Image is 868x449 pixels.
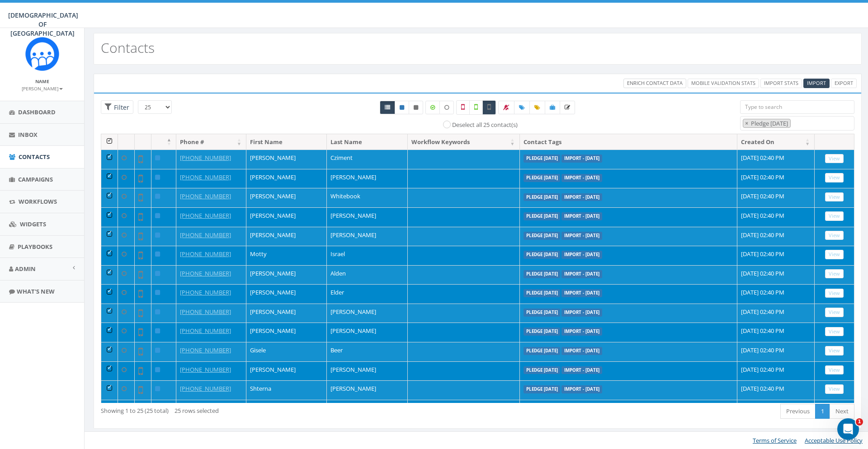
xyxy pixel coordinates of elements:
td: Alden [327,265,407,285]
a: View [825,346,844,355]
a: [PHONE_NUMBER] [180,192,231,200]
td: [DATE] 02:40 PM [737,169,815,188]
span: Contacts [19,153,50,161]
a: [PHONE_NUMBER] [180,269,231,277]
td: [PERSON_NAME] [246,207,327,227]
td: [DATE] 02:40 PM [737,265,815,285]
td: [PERSON_NAME] [246,323,327,342]
label: Import - [DATE] [561,193,602,201]
td: [DATE] 02:40 PM [737,188,815,207]
a: Terms of Service [753,436,797,444]
td: Shterna [246,380,327,400]
label: Pledge [DATE] [524,154,561,163]
span: × [745,119,748,127]
td: [PERSON_NAME] [246,304,327,323]
button: Remove item [743,119,750,128]
a: Active [395,101,409,114]
td: [PERSON_NAME] [246,150,327,169]
label: Import - [DATE] [561,385,602,393]
a: View [825,192,844,202]
span: Widgets [20,220,46,228]
span: Enrich Contact Data [627,80,683,86]
div: Showing 1 to 25 (25 total) [101,403,407,415]
a: Next [830,404,854,419]
a: View [825,365,844,375]
td: [PERSON_NAME] [327,361,407,381]
label: Import - [DATE] [561,232,602,240]
a: [PHONE_NUMBER] [180,327,231,335]
textarea: Search [793,120,797,128]
label: Import - [DATE] [561,251,602,259]
span: Add Contacts to Campaign [550,103,555,111]
td: Beer [327,342,407,361]
td: [PERSON_NAME] [246,400,327,419]
td: [DATE] 02:40 PM [737,207,815,227]
label: Import - [DATE] [561,174,602,182]
td: [DATE] 02:40 PM [737,150,815,169]
label: Deselect all 25 contact(s) [452,121,518,130]
i: This phone number is unsubscribed and has opted-out of all texts. [414,105,418,110]
a: Enrich Contact Data [623,79,686,88]
td: [PERSON_NAME] [246,169,327,188]
td: [PERSON_NAME] [246,361,327,381]
td: Cziment [327,150,407,169]
a: [PHONE_NUMBER] [180,154,231,162]
td: [DATE] 02:40 PM [737,304,815,323]
li: Pledge 17 Sep 2025 [743,119,791,128]
span: Advance Filter [101,100,133,114]
a: View [825,154,844,164]
span: [DEMOGRAPHIC_DATA] OF [GEOGRAPHIC_DATA] [8,11,78,37]
a: [PHONE_NUMBER] [180,250,231,258]
span: Workflows [19,197,57,206]
td: Motty [246,246,327,265]
label: Not Validated [482,100,496,115]
span: Add Tags [519,103,525,111]
a: Previous [780,404,816,419]
a: [PHONE_NUMBER] [180,308,231,316]
label: Pledge [DATE] [524,347,561,355]
td: [PERSON_NAME] [327,304,407,323]
label: Data not Enriched [439,101,454,114]
label: Pledge [DATE] [524,212,561,220]
td: [PERSON_NAME] [327,169,407,188]
a: Acceptable Use Policy [805,436,863,444]
a: View [825,269,844,279]
a: 1 [815,404,830,419]
td: [DATE] 02:40 PM [737,400,815,419]
td: [DATE] 02:40 PM [737,323,815,342]
a: View [825,289,844,298]
td: Gisele [246,342,327,361]
td: [PERSON_NAME] [327,323,407,342]
td: [PERSON_NAME] [327,207,407,227]
label: Pledge [DATE] [524,174,561,182]
span: Campaigns [18,175,53,183]
td: [DATE] 02:40 PM [737,227,815,246]
label: Pledge [DATE] [524,366,561,374]
span: 1 [856,418,863,426]
td: [PERSON_NAME] [246,265,327,285]
label: Pledge [DATE] [524,327,561,336]
a: View [825,327,844,337]
label: Pledge [DATE] [524,309,561,317]
a: View [825,173,844,182]
span: Enrich the Selected Data [565,103,570,111]
td: Elder [327,284,407,304]
span: Dashboard [18,108,56,116]
a: View [825,250,844,259]
a: [PHONE_NUMBER] [180,231,231,239]
a: [PHONE_NUMBER] [180,211,231,220]
td: Israel [327,246,407,265]
label: Pledge [DATE] [524,232,561,240]
span: Playbooks [18,243,52,251]
span: CSV files only [807,80,826,86]
a: [PERSON_NAME] [22,84,63,92]
span: Pledge [DATE] [750,119,790,127]
label: Not a Mobile [456,100,470,115]
a: [PHONE_NUMBER] [180,288,231,296]
label: Import - [DATE] [561,270,602,278]
label: Import - [DATE] [561,154,602,163]
small: [PERSON_NAME] [22,85,63,92]
th: Created On: activate to sort column ascending [737,134,815,150]
td: [DATE] 02:40 PM [737,361,815,381]
a: View [825,384,844,394]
